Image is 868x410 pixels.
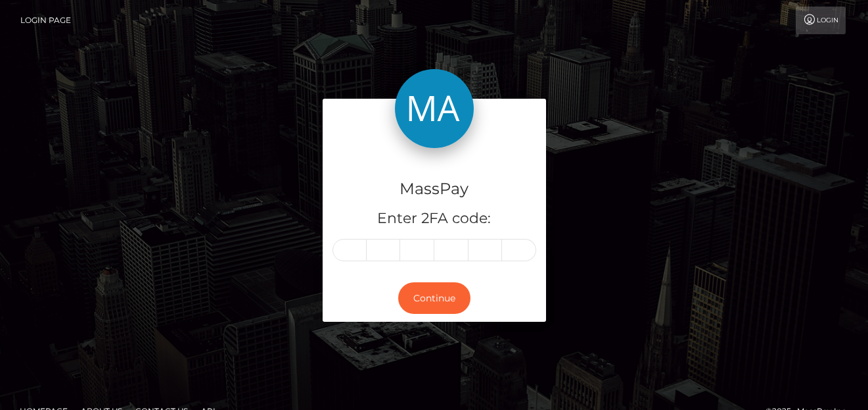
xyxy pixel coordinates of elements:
a: Login Page [20,7,71,34]
h4: MassPay [332,178,536,201]
h5: Enter 2FA code: [332,209,536,229]
button: Continue [398,282,470,315]
a: Login [796,7,846,34]
img: MassPay [395,69,474,148]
